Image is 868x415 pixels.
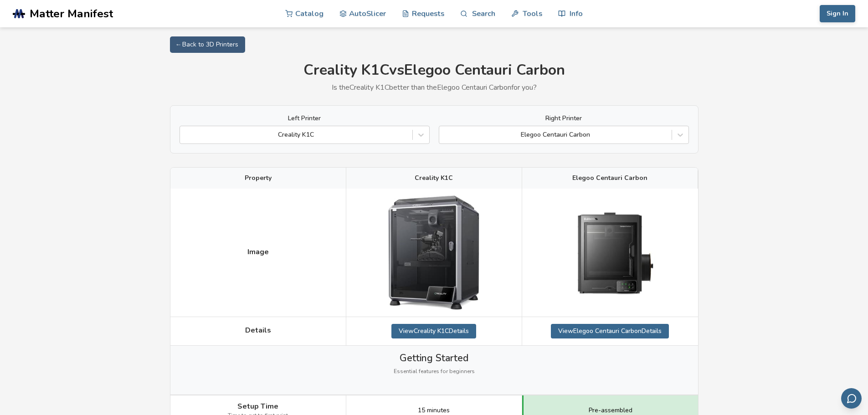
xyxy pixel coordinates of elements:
[439,115,689,122] label: Right Printer
[185,131,186,138] input: Creality K1C
[841,388,862,409] button: Send feedback via email
[418,407,450,414] span: 15 minutes
[820,5,855,22] button: Sign In
[565,200,656,305] img: Elegoo Centauri Carbon
[170,83,699,92] p: Is the Creality K1C better than the Elegoo Centauri Carbon for you?
[400,353,468,364] span: Getting Started
[391,324,476,338] a: ViewCreality K1CDetails
[388,195,479,310] img: Creality K1C
[572,174,647,182] span: Elegoo Centauri Carbon
[247,248,269,256] span: Image
[170,36,245,53] a: ← Back to 3D Printers
[30,7,113,20] span: Matter Manifest
[394,369,475,375] span: Essential features for beginners
[245,174,272,182] span: Property
[180,115,430,122] label: Left Printer
[444,131,446,138] input: Elegoo Centauri Carbon
[170,62,699,79] h1: Creality K1C vs Elegoo Centauri Carbon
[237,402,278,410] span: Setup Time
[551,324,669,338] a: ViewElegoo Centauri CarbonDetails
[589,407,632,414] span: Pre-assembled
[415,174,453,182] span: Creality K1C
[245,326,271,334] span: Details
